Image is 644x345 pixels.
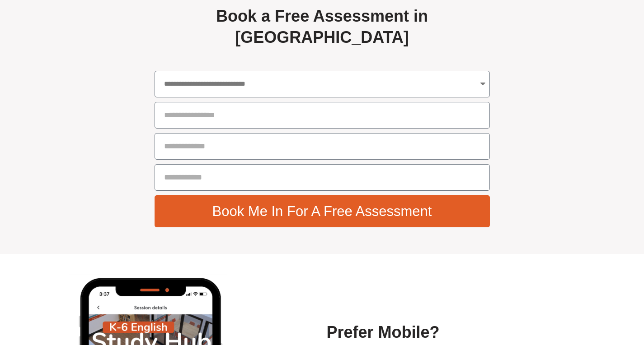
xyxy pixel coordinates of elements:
[327,322,575,343] h2: Prefer Mobile?
[212,204,432,218] span: Book Me In For A Free Assessment
[155,71,490,232] form: Free Assessment - Global
[155,6,490,48] h2: Book a Free Assessment in [GEOGRAPHIC_DATA]
[155,195,490,227] button: Book Me In For A Free Assessment
[494,243,644,345] iframe: Chat Widget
